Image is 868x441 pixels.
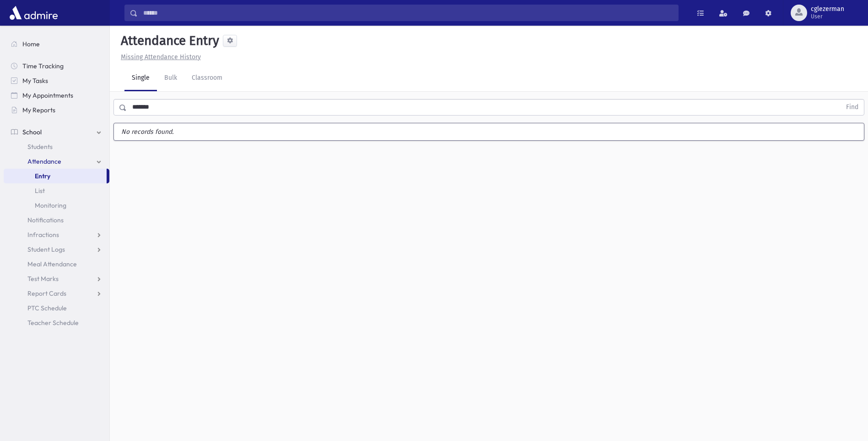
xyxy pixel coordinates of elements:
[27,275,59,283] span: Test Marks
[22,128,42,136] span: School
[4,125,109,139] a: School
[27,245,65,254] span: Student Logs
[27,289,66,298] span: Report Cards
[4,88,109,103] a: My Appointments
[4,242,109,257] a: Student Logs
[22,77,48,85] span: My Tasks
[124,66,157,91] a: Single
[22,106,55,114] span: My Reports
[27,143,53,151] span: Students
[27,216,64,224] span: Notifications
[4,271,109,286] a: Test Marks
[27,231,59,239] span: Infractions
[4,301,109,315] a: PTC Schedule
[22,91,73,99] span: My Appointments
[4,37,109,51] a: Home
[114,123,864,140] label: No records found.
[811,13,844,20] span: User
[4,213,109,227] a: Notifications
[4,286,109,301] a: Report Cards
[27,260,77,268] span: Meal Attendance
[4,183,109,198] a: List
[157,66,184,91] a: Bulk
[27,319,79,327] span: Teacher Schedule
[184,66,230,91] a: Classroom
[4,257,109,271] a: Meal Attendance
[4,315,109,330] a: Teacher Schedule
[27,157,61,165] span: Attendance
[4,154,109,169] a: Attendance
[35,172,50,180] span: Entry
[117,33,219,49] h5: Attendance Entry
[4,59,109,73] a: Time Tracking
[4,227,109,242] a: Infractions
[4,139,109,154] a: Students
[841,99,864,115] button: Find
[22,62,64,70] span: Time Tracking
[121,53,201,61] u: Missing Attendance History
[4,169,107,183] a: Entry
[7,4,60,22] img: AdmirePro
[4,198,109,213] a: Monitoring
[27,304,67,312] span: PTC Schedule
[4,103,109,117] a: My Reports
[138,5,678,21] input: Search
[117,53,201,61] a: Missing Attendance History
[35,187,45,195] span: List
[22,40,40,48] span: Home
[4,73,109,88] a: My Tasks
[811,6,844,13] span: cglezerman
[35,201,66,209] span: Monitoring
